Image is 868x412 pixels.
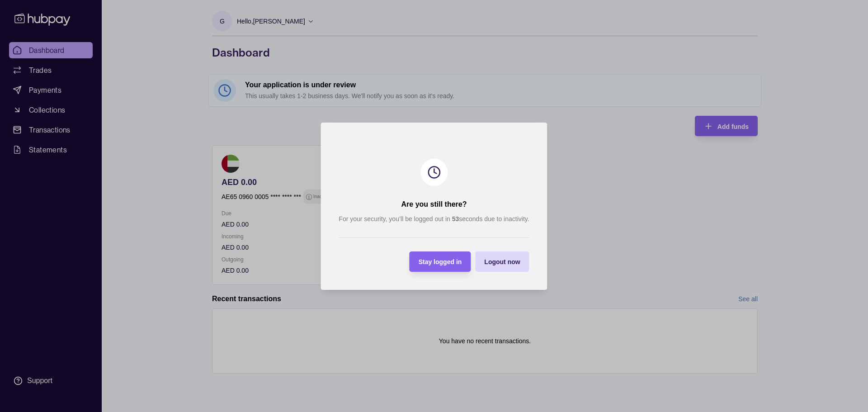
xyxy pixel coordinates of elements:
[401,199,467,209] h2: Are you still there?
[452,215,459,223] strong: 53
[410,251,471,272] button: Stay logged in
[419,258,462,265] span: Stay logged in
[484,258,520,265] span: Logout now
[475,251,529,272] button: Logout now
[339,214,529,224] p: For your security, you’ll be logged out in seconds due to inactivity.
